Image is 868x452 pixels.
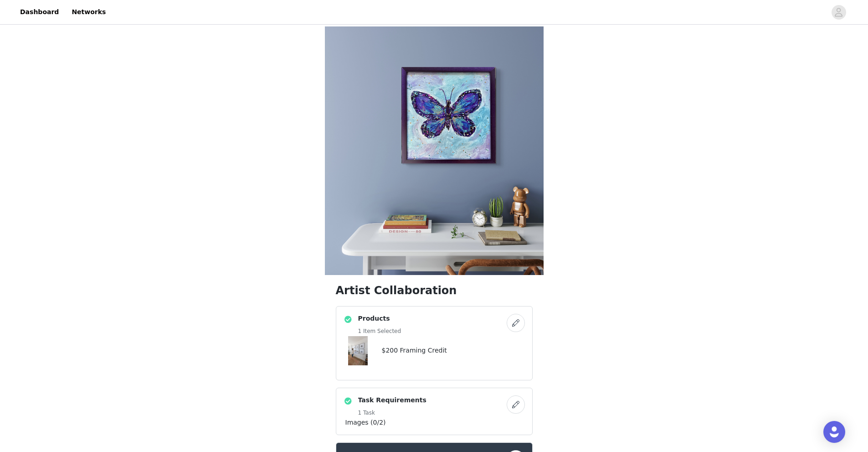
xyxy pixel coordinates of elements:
h4: Products [358,314,401,323]
h5: 1 Item Selected [358,327,401,335]
h5: 1 Task [358,409,426,417]
a: Dashboard [15,2,64,22]
div: Task Requirements [336,388,533,435]
span: Images (0/2) [345,418,386,427]
h1: Artist Collaboration [336,282,533,299]
div: avatar [834,5,843,20]
h4: Task Requirements [358,395,426,405]
a: Networks [66,2,111,22]
div: Products [336,306,533,380]
img: campaign image [325,26,544,275]
img: $200 Framing Credit [348,336,368,365]
div: Open Intercom Messenger [823,421,845,443]
h4: $200 Framing Credit [382,346,447,355]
